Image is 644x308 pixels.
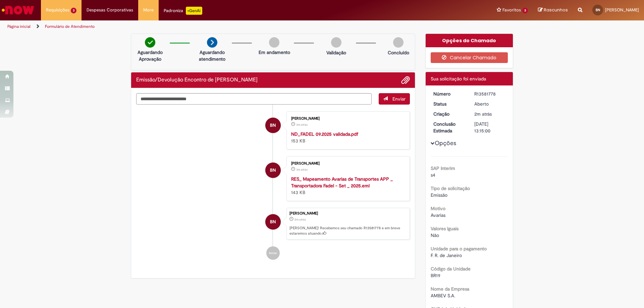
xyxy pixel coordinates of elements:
[265,214,281,230] div: Bruno Pereira do Nascimento
[431,185,470,191] b: Tipo de solicitação
[291,131,403,144] div: 153 KB
[431,226,459,232] b: Valores Iguais
[5,20,424,33] ul: Trilhas de página
[431,272,440,279] span: BR19
[474,111,492,117] span: 2m atrás
[294,218,306,222] span: 2m atrás
[431,52,508,63] button: Cancelar Chamado
[289,226,406,236] p: [PERSON_NAME]! Recebemos seu chamado R13581778 e em breve estaremos atuando.
[393,37,404,48] img: img-circle-grey.png
[392,96,406,102] span: Enviar
[426,34,513,47] div: Opções do Chamado
[265,118,281,133] div: Bruno Pereira do Nascimento
[474,111,492,117] time: 30/09/2025 14:14:56
[196,49,228,62] p: Aguardando atendimento
[136,77,258,83] h2: Emissão/Devolução Encontro de Contas Fornecedor Histórico de tíquete
[164,7,202,15] div: Padroniza
[136,105,410,267] ul: Histórico de tíquete
[388,49,409,56] p: Concluído
[431,192,447,198] span: Emissão
[544,7,568,13] span: Rascunhos
[431,212,445,218] span: Avarias
[291,131,358,137] a: ND_FADEL 09.2025 validada.pdf
[428,111,470,117] dt: Criação
[71,8,76,13] span: 3
[431,232,439,238] span: Não
[331,37,341,48] img: img-circle-grey.png
[269,37,279,48] img: img-circle-grey.png
[291,162,403,166] div: [PERSON_NAME]
[87,7,133,13] span: Despesas Corporativas
[136,208,410,240] li: Bruno Pereira do Nascimento
[270,214,276,230] span: BN
[431,252,462,258] span: F. R. de Janeiro
[289,211,406,215] div: [PERSON_NAME]
[428,101,470,107] dt: Status
[136,93,372,105] textarea: Digite sua mensagem aqui...
[428,90,470,97] dt: Número
[401,76,410,84] button: Adicionar anexos
[1,3,35,17] img: ServiceNow
[428,121,470,134] dt: Conclusão Estimada
[296,123,308,127] span: 3m atrás
[143,7,154,13] span: More
[46,7,69,13] span: Requisições
[259,49,290,56] p: Em andamento
[270,162,276,178] span: BN
[291,176,403,196] div: 143 KB
[431,286,469,292] b: Nome da Empresa
[379,93,410,105] button: Enviar
[145,37,155,48] img: check-circle-green.png
[431,76,486,82] span: Sua solicitação foi enviada
[270,117,276,133] span: BN
[186,7,202,15] p: +GenAi
[474,90,505,97] div: R13581778
[326,49,346,56] p: Validação
[474,101,505,107] div: Aberto
[45,24,95,29] a: Formulário de Atendimento
[134,49,166,62] p: Aguardando Aprovação
[291,176,393,189] a: RES_ Mapeamento Avarias de Transportes APP _ Transportadora Fadel - Set _ 2025.eml
[294,218,306,222] time: 30/09/2025 14:14:56
[431,172,435,178] span: s4
[207,37,217,48] img: arrow-next.png
[296,123,308,127] time: 30/09/2025 14:13:57
[265,163,281,178] div: Bruno Pereira do Nascimento
[522,8,528,13] span: 3
[474,111,505,117] div: 30/09/2025 14:14:56
[474,121,505,134] div: [DATE] 13:15:00
[431,205,445,211] b: Motivo
[296,168,308,172] time: 30/09/2025 14:13:57
[605,7,639,13] span: [PERSON_NAME]
[502,7,521,13] span: Favoritos
[431,246,487,252] b: Unidade para o pagamento
[7,24,31,29] a: Página inicial
[296,168,308,172] span: 3m atrás
[291,117,403,121] div: [PERSON_NAME]
[431,293,455,299] span: AMBEV S.A.
[596,8,600,12] span: BN
[431,266,471,272] b: Código da Unidade
[431,165,455,171] b: SAP Interim
[538,7,568,13] a: Rascunhos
